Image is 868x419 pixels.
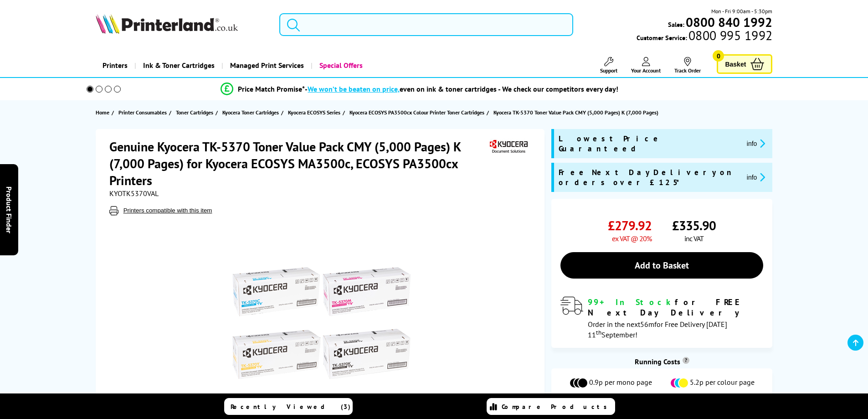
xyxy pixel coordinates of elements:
div: - even on ink & toner cartridges - We check our competitors every day! [305,84,618,93]
span: Mon - Fri 9:00am - 5:30pm [711,7,772,16]
span: inc VAT [684,234,704,243]
div: Running Costs [551,357,772,366]
a: Home [96,108,112,117]
a: Special Offers [311,54,370,77]
b: 0800 840 1992 [686,14,772,31]
li: modal_Promise [74,81,765,97]
div: modal_delivery [560,297,763,339]
a: Managed Print Services [221,54,311,77]
span: 0.9p per mono page [589,378,652,388]
span: Product Finder [5,186,14,233]
sup: Cost per page [683,357,689,364]
a: Toner Cartridges [176,108,216,117]
span: £279.92 [608,217,652,234]
div: for FREE Next Day Delivery [588,297,763,318]
span: We won’t be beaten on price, [308,84,400,93]
span: Toner Cartridges [176,108,213,117]
a: Printers [96,54,134,77]
span: Lowest Price Guaranteed [559,134,740,154]
a: Printerland Logo [96,14,268,36]
span: Recently Viewed (3) [231,403,351,411]
a: 0800 840 1992 [684,18,772,26]
span: KYOTK5370VAL [109,189,159,198]
span: Your Account [631,67,661,74]
span: Kyocera TK-5370 Toner Value Pack CMY (5,000 Pages) K (7,000 Pages) [493,108,658,117]
span: Order in the next for Free Delivery [DATE] 11 September! [588,320,727,339]
span: Sales: [668,20,684,29]
a: Ink & Toner Cartridges [134,54,221,77]
span: 99+ In Stock [588,297,675,307]
a: Your Account [631,57,661,74]
a: Kyocera ECOSYS Series [288,108,343,117]
span: 0 [713,50,724,62]
sup: th [596,328,601,336]
span: Kyocera ECOSYS Series [288,108,340,117]
button: promo-description [744,172,768,182]
span: Price Match Promise* [238,84,305,93]
span: Basket [725,58,746,70]
button: Printers compatible with this item [121,207,215,214]
img: Kyocera [488,138,529,155]
img: Kyocera TK-5370 Toner Value Pack CMY (5,000 Pages) K (7,000 Pages) [232,233,411,412]
a: Kyocera ECOSYS PA3500cx Colour Printer Toner Cartridges [349,108,487,117]
a: Recently Viewed (3) [224,398,353,415]
span: ex VAT @ 20% [612,234,652,243]
button: promo-description [744,138,768,149]
span: £335.90 [672,217,716,234]
a: Basket 0 [717,54,772,74]
img: Printerland Logo [96,14,238,34]
a: Printer Consumables [118,108,169,117]
h1: Genuine Kyocera TK-5370 Toner Value Pack CMY (5,000 Pages) K (7,000 Pages) for Kyocera ECOSYS MA3... [109,138,488,189]
span: Ink & Toner Cartridges [143,54,215,77]
span: Customer Service: [637,31,772,42]
span: Free Next Day Delivery on orders over £125* [559,167,740,187]
a: Kyocera TK-5370 Toner Value Pack CMY (5,000 Pages) K (7,000 Pages) [493,108,661,117]
a: Compare Products [487,398,615,415]
span: 56m [640,320,654,329]
span: Printer Consumables [118,108,167,117]
a: Kyocera Toner Cartridges [222,108,281,117]
span: Compare Products [502,403,612,411]
span: Kyocera Toner Cartridges [222,108,279,117]
span: 0800 995 1992 [687,31,772,40]
span: Home [96,108,109,117]
a: Add to Basket [560,252,763,279]
span: 5.2p per colour page [690,378,755,388]
span: Kyocera ECOSYS PA3500cx Colour Printer Toner Cartridges [349,108,484,117]
a: Track Order [674,57,701,74]
a: Support [600,57,617,74]
span: Support [600,67,617,74]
